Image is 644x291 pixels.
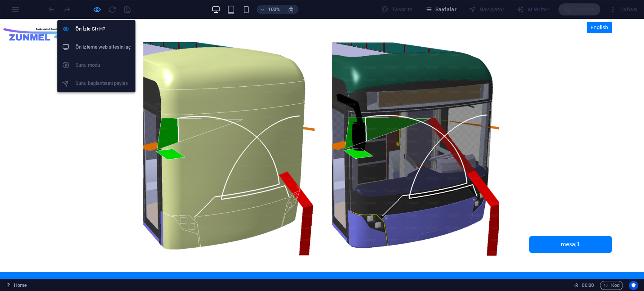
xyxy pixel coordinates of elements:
h6: Oturum süresi [574,281,594,290]
h6: Ön izleme web sitesini aç [75,43,131,52]
img: Logo [2,1,77,26]
button: Sayfalar [421,3,460,15]
button: Kod [600,281,623,290]
span: Sayfalar [424,6,456,13]
a: Seçimi iptal etmek için tıkla. Sayfaları açmak için çift tıkla [6,281,27,290]
span: 00 00 [582,281,593,290]
button: Usercentrics [629,281,638,290]
span: Kod [603,281,619,290]
h6: Ön İzle Ctrl+P [75,25,131,34]
div: mesaj1 [529,217,612,234]
a: English [587,3,612,14]
span: : [587,282,588,288]
button: 100% [257,5,283,14]
i: Yeniden boyutlandırmada yakınlaştırma düzeyini seçilen cihaza uyacak şekilde otomatik olarak ayarla. [287,6,294,13]
div: Tasarım (Ctrl+Alt+Y) [378,3,415,15]
h6: 100% [268,5,280,14]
